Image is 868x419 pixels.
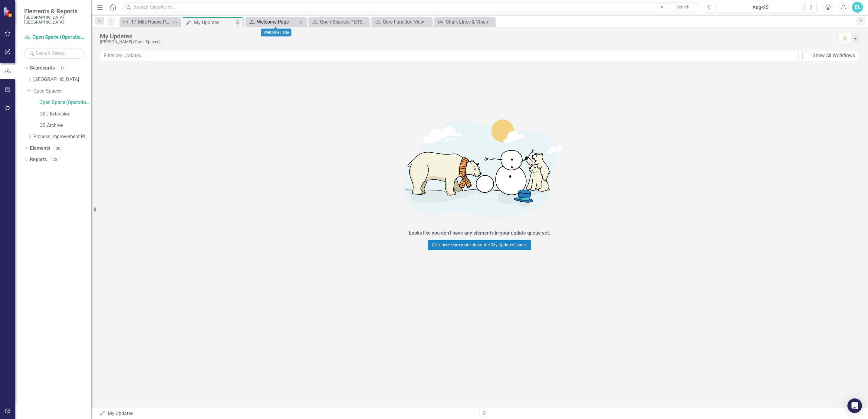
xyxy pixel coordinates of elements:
[24,15,85,25] small: [GEOGRAPHIC_DATA], [GEOGRAPHIC_DATA]
[436,18,493,26] a: Chalk Lines & Vines
[99,410,475,417] div: My Updates
[676,5,689,9] span: Search
[813,52,855,59] div: Show All Workflows
[389,107,570,228] img: Getting started
[33,133,91,140] a: Process Improvement Program
[58,66,67,71] div: 11
[428,240,531,250] a: Click here learn more about the "My Updates" page.
[2,6,14,18] img: ClearPoint Strategy
[121,18,171,26] a: 17 Mile House Programming
[30,145,50,152] a: Elements
[39,122,91,129] a: OS Archive
[33,76,91,83] a: [GEOGRAPHIC_DATA]
[24,34,85,41] a: Open Space (Operations)
[123,2,699,13] input: Search ClearPoint...
[668,3,698,11] button: Search
[719,4,802,11] div: Aug-25
[852,2,863,13] button: BL
[409,230,550,237] div: Looks like you don't have any elements in your update queue yet.
[847,398,862,413] div: Open Intercom Messenger
[261,29,291,37] div: Welcome Page
[100,50,799,61] input: Filter My Updates...
[53,146,63,151] div: 30
[33,88,91,95] a: Open Spaces
[39,99,91,106] a: Open Space (Operations)
[257,18,297,26] div: Welcome Page
[131,18,171,26] div: 17 Mile House Programming
[373,18,430,26] a: Core Function View
[320,18,367,26] div: Open Spaces [PERSON_NAME] Report
[310,18,367,26] a: Open Spaces [PERSON_NAME] Report
[446,18,493,26] div: Chalk Lines & Vines
[30,65,55,72] a: Scorecards
[247,18,297,26] a: Welcome Page
[717,2,804,13] button: Aug-25
[39,111,91,118] a: CSU Extension
[50,157,60,162] div: 25
[30,156,47,163] a: Reports
[24,8,85,15] span: Elements & Reports
[383,18,430,26] div: Core Function View
[100,40,832,44] div: [PERSON_NAME] (Open Spaces)
[24,48,85,59] input: Search Below...
[100,33,832,40] div: My Updates
[194,19,234,26] div: My Updates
